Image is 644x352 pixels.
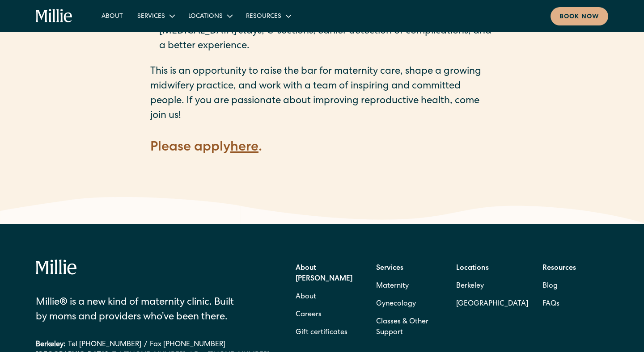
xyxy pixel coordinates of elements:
div: / [144,339,147,350]
p: ‍ [150,157,494,172]
a: Book now [551,7,608,25]
a: home [36,9,73,23]
strong: Locations [456,265,489,272]
div: Resources [239,8,297,23]
a: Gynecology [376,295,416,313]
strong: Please apply [150,141,230,155]
a: Blog [542,277,558,295]
div: Resources [246,12,281,21]
a: Berkeley [456,277,528,295]
a: Careers [296,306,322,324]
a: About [296,288,316,306]
div: Millie® is a new kind of maternity clinic. Built by moms and providers who’ve been there. [36,296,246,325]
strong: Services [376,265,403,272]
div: Locations [181,8,239,23]
a: Fax [PHONE_NUMBER] [150,339,225,350]
p: This is an opportunity to raise the bar for maternity care, shape a growing midwifery practice, a... [150,65,494,124]
div: Locations [188,12,223,21]
div: Services [137,12,165,21]
a: [GEOGRAPHIC_DATA] [456,295,528,313]
a: About [94,8,130,23]
a: Gift certificates [296,324,347,342]
strong: Resources [542,265,576,272]
p: ‍ [150,124,494,138]
a: FAQs [542,295,559,313]
strong: . [258,141,262,155]
a: here [230,141,258,155]
strong: About [PERSON_NAME] [296,265,352,283]
a: Classes & Other Support [376,313,442,342]
div: Berkeley: [36,339,65,350]
div: Services [130,8,181,23]
a: Maternity [376,277,409,295]
div: Book now [559,13,599,22]
a: Tel [PHONE_NUMBER] [68,339,141,350]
